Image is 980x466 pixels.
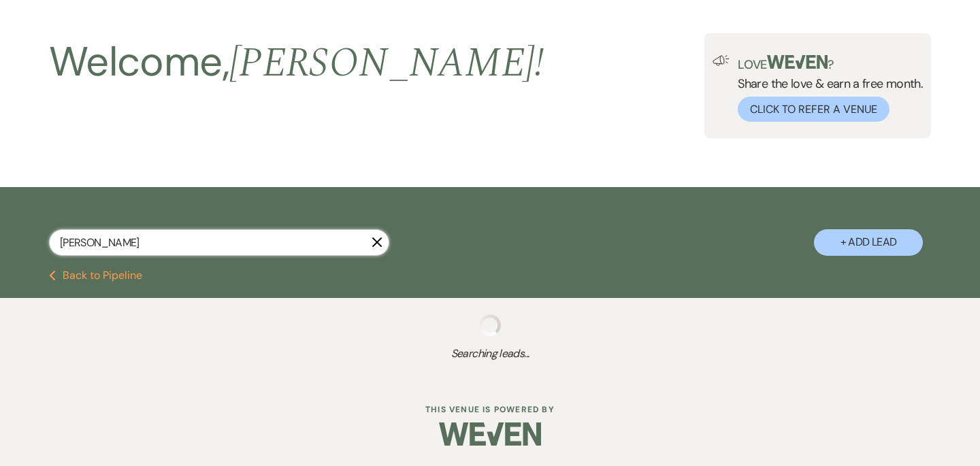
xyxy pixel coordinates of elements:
img: Weven Logo [439,410,541,458]
img: loading spinner [479,314,501,336]
span: [PERSON_NAME] ! [229,32,544,95]
img: weven-logo-green.svg [767,55,828,69]
button: Back to Pipeline [49,270,142,281]
div: Share the love & earn a free month. [730,55,923,122]
p: Love ? [738,55,923,71]
span: Searching leads... [49,346,931,362]
input: Search by name, event date, email address or phone number [49,229,389,256]
button: Click to Refer a Venue [738,97,889,122]
button: + Add Lead [814,229,923,256]
h2: Welcome, [49,33,544,92]
img: loud-speaker-illustration.svg [713,55,730,66]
